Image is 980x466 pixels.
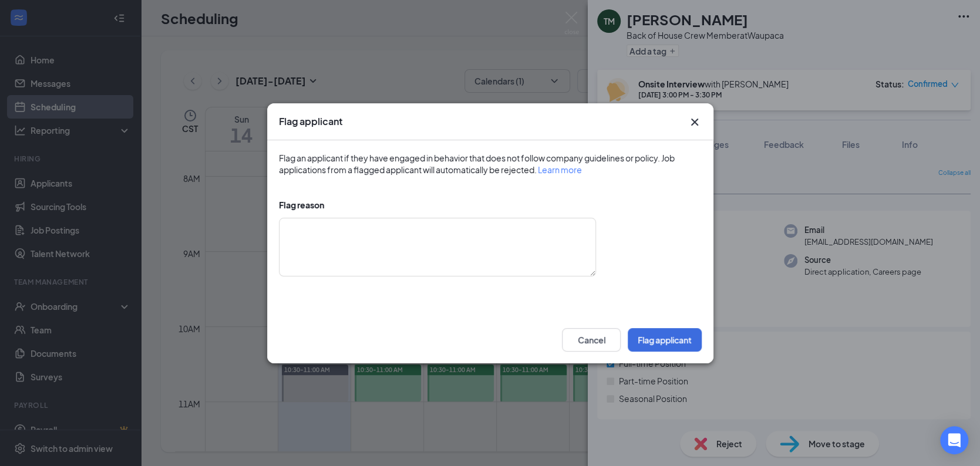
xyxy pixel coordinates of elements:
div: Flag an applicant if they have engaged in behavior that does not follow company guidelines or pol... [279,152,702,175]
button: Flag applicant [628,328,702,352]
div: Open Intercom Messenger [940,426,968,454]
svg: Cross [688,115,702,129]
div: Flag reason [279,199,702,211]
button: Close [688,115,702,129]
a: Learn more [538,164,582,175]
button: Cancel [562,328,621,352]
h3: Flag applicant [279,115,342,128]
